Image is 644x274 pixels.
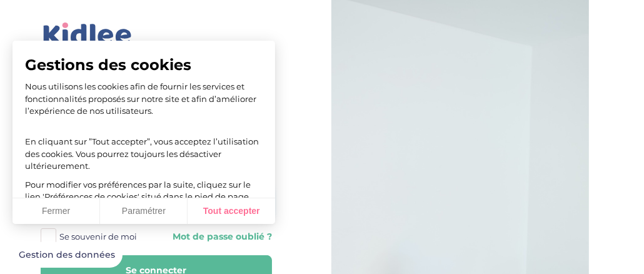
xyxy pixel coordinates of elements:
p: Pour modifier vos préférences par la suite, cliquez sur le lien 'Préférences de cookies' situé da... [25,179,263,203]
span: Gestions des cookies [25,56,263,74]
img: logo_kidlee_bleu [41,20,134,49]
p: Nous utilisons les cookies afin de fournir les services et fonctionnalités proposés sur notre sit... [25,81,263,118]
button: Tout accepter [188,198,275,225]
a: Mot de passe oublié ? [166,231,272,243]
button: Fermer le widget sans consentement [11,242,123,268]
p: En cliquant sur ”Tout accepter”, vous acceptez l’utilisation des cookies. Vous pourrez toujours l... [25,124,263,173]
span: Se souvenir de moi [59,228,137,245]
button: Paramétrer [100,198,188,225]
span: Gestion des données [19,250,115,261]
button: Fermer [13,198,100,225]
